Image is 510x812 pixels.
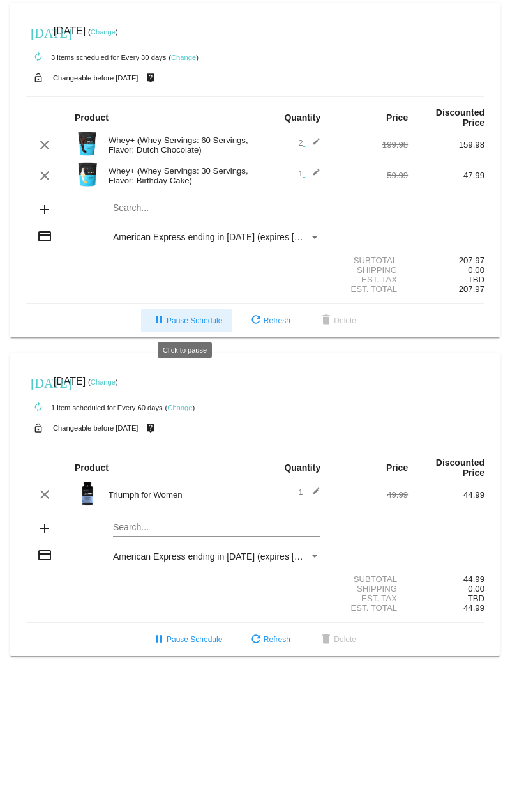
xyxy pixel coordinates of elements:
button: Delete [308,628,366,651]
strong: Product [75,112,109,123]
input: Search... [113,203,320,213]
div: 59.99 [331,171,408,180]
mat-icon: add [37,202,52,217]
small: ( ) [169,54,199,61]
small: Changeable before [DATE] [53,424,139,432]
mat-icon: lock_open [31,420,46,436]
small: Changeable before [DATE] [53,74,139,82]
button: Refresh [238,309,301,332]
span: TBD [468,594,484,603]
div: 207.97 [408,256,484,265]
mat-select: Payment Method [113,232,320,242]
span: TBD [468,275,484,284]
small: ( ) [88,28,118,36]
mat-icon: clear [37,168,52,183]
div: 159.98 [408,140,484,149]
mat-icon: refresh [248,632,264,648]
mat-icon: lock_open [31,70,46,86]
mat-icon: autorenew [31,50,46,65]
span: American Express ending in [DATE] (expires [CREDIT_CARD_DATA]) [113,232,391,242]
mat-icon: delete [319,632,334,648]
mat-icon: edit [305,137,320,153]
span: 44.99 [463,603,484,613]
div: Shipping [331,584,408,594]
strong: Quantity [284,112,320,123]
mat-icon: refresh [248,313,264,328]
div: Est. Total [331,284,408,294]
div: 44.99 [408,574,484,584]
div: 44.99 [408,490,484,500]
span: 1 [298,169,320,178]
div: Whey+ (Whey Servings: 30 Servings, Flavor: Birthday Cake) [102,166,255,185]
strong: Price [386,112,408,123]
mat-icon: credit_card [37,229,52,244]
span: 207.97 [459,284,484,294]
span: 0.00 [468,265,484,275]
a: Change [167,404,192,411]
small: 3 items scheduled for Every 30 days [26,54,166,61]
img: Image-1-Carousel-Whey-2lb-Bday-Cake-no-badge-Transp.png [75,162,100,187]
strong: Discounted Price [436,107,484,128]
mat-icon: [DATE] [31,24,46,40]
mat-icon: clear [37,137,52,153]
div: 47.99 [408,171,484,180]
mat-select: Payment Method [113,551,320,562]
strong: Price [386,463,408,473]
span: Refresh [248,316,290,325]
mat-icon: pause [151,632,167,648]
span: Delete [319,316,356,325]
small: ( ) [165,404,195,411]
span: American Express ending in [DATE] (expires [CREDIT_CARD_DATA]) [113,551,391,562]
span: Refresh [248,635,290,644]
mat-icon: autorenew [31,400,46,415]
mat-icon: credit_card [37,548,52,563]
span: Pause Schedule [151,635,222,644]
small: ( ) [88,378,118,386]
mat-icon: clear [37,487,52,502]
div: Triumph for Women [102,490,255,500]
div: Shipping [331,265,408,275]
div: 49.99 [331,490,408,500]
div: Est. Tax [331,594,408,603]
strong: Quantity [284,463,320,473]
img: updated-4.8-triumph-female.png [75,481,100,507]
span: Delete [319,635,356,644]
strong: Product [75,463,109,473]
button: Pause Schedule [141,628,232,651]
small: 1 item scheduled for Every 60 days [26,404,163,411]
mat-icon: live_help [143,420,158,436]
span: 2 [298,138,320,148]
div: Subtotal [331,256,408,265]
mat-icon: live_help [143,70,158,86]
img: Image-1-Carousel-Whey-5lb-Chocolate-no-badge-Transp.png [75,131,100,157]
strong: Discounted Price [436,457,484,478]
div: Subtotal [331,574,408,584]
span: 0.00 [468,584,484,594]
input: Search... [113,523,320,533]
span: Pause Schedule [151,316,222,325]
div: Est. Tax [331,275,408,284]
mat-icon: edit [305,487,320,502]
a: Change [171,54,196,61]
div: Whey+ (Whey Servings: 60 Servings, Flavor: Dutch Chocolate) [102,135,255,155]
span: 1 [298,487,320,497]
mat-icon: delete [319,313,334,328]
button: Delete [308,309,366,332]
a: Change [91,378,116,386]
div: Est. Total [331,603,408,613]
button: Pause Schedule [141,309,232,332]
button: Refresh [238,628,301,651]
mat-icon: pause [151,313,167,328]
mat-icon: [DATE] [31,374,46,390]
a: Change [91,28,116,36]
mat-icon: add [37,521,52,536]
div: 199.98 [331,140,408,149]
mat-icon: edit [305,168,320,183]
